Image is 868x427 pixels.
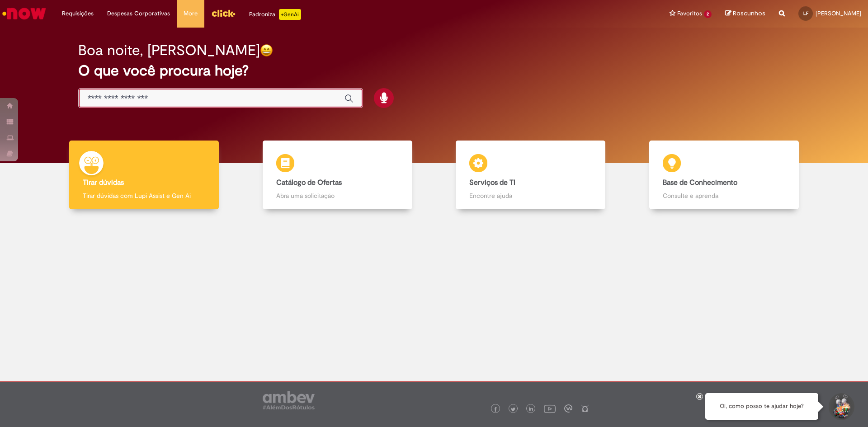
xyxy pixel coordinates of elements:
img: logo_footer_workplace.png [564,404,572,413]
b: Serviços de TI [469,178,515,187]
span: [PERSON_NAME] [816,9,861,17]
p: Consulte e aprenda [663,191,785,200]
a: Tirar dúvidas Tirar dúvidas com Lupi Assist e Gen Ai [47,141,241,210]
img: logo_footer_ambev_rotulo_gray.png [263,391,315,409]
p: Abra uma solicitação [276,191,399,200]
span: Rascunhos [733,9,765,18]
img: logo_footer_naosei.png [581,404,589,413]
b: Base de Conhecimento [663,178,737,187]
img: logo_footer_linkedin.png [529,407,533,412]
p: +GenAi [279,9,301,20]
a: Base de Conhecimento Consulte e aprenda [627,141,821,210]
h2: O que você procura hoje? [78,63,790,79]
span: Despesas Corporativas [107,9,170,18]
h2: Boa noite, [PERSON_NAME] [78,42,260,58]
img: logo_footer_youtube.png [544,403,556,414]
img: logo_footer_facebook.png [493,407,498,412]
span: Favoritos [677,9,702,18]
button: Iniciar Conversa de Suporte [827,393,854,420]
b: Tirar dúvidas [83,178,124,187]
a: Catálogo de Ofertas Abra uma solicitação [241,141,434,210]
img: click_logo_yellow_360x200.png [211,6,236,20]
div: Oi, como posso te ajudar hoje? [705,393,818,420]
span: Requisições [62,9,94,18]
a: Serviços de TI Encontre ajuda [434,141,627,210]
p: Encontre ajuda [469,191,592,200]
span: LF [803,10,808,16]
p: Tirar dúvidas com Lupi Assist e Gen Ai [83,191,205,200]
div: Padroniza [249,9,301,20]
b: Catálogo de Ofertas [276,178,342,187]
img: logo_footer_twitter.png [511,407,515,412]
span: 2 [704,10,712,18]
a: Rascunhos [725,9,765,18]
img: ServiceNow [1,5,47,23]
img: happy-face.png [260,44,273,57]
span: More [184,9,198,18]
